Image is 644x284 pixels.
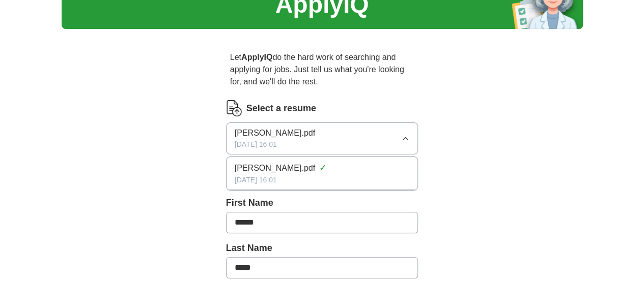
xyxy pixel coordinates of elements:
[235,175,410,185] div: [DATE] 16:01
[226,47,418,92] p: Let do the hard work of searching and applying for jobs. Just tell us what you're looking for, an...
[235,139,277,150] span: [DATE] 16:01
[226,196,418,210] label: First Name
[226,241,418,255] label: Last Name
[241,53,272,61] strong: ApplyIQ
[226,100,242,116] img: CV Icon
[319,161,327,175] span: ✓
[235,127,315,139] span: [PERSON_NAME].pdf
[235,162,315,174] span: [PERSON_NAME].pdf
[246,102,316,115] label: Select a resume
[226,122,418,154] button: [PERSON_NAME].pdf[DATE] 16:01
